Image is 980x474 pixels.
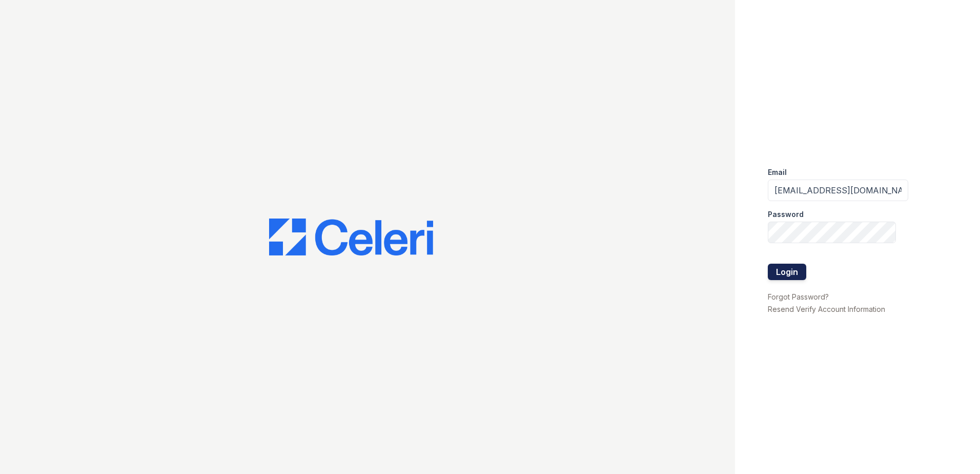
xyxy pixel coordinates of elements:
[768,264,806,280] button: Login
[269,219,433,255] img: CE_Logo_Blue-a8612792a0a2168367f1c8372b55b34899dd931a85d93a1a3d3e32e68fde9ad4.png
[768,292,829,301] a: Forgot Password?
[768,167,787,177] label: Email
[768,209,804,220] label: Password
[768,305,885,313] a: Resend Verify Account Information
